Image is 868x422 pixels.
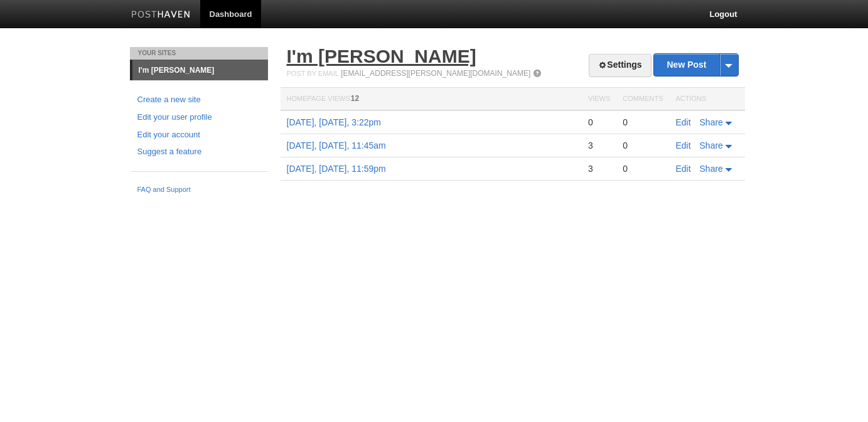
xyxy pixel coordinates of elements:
a: Edit [676,117,691,127]
a: Edit [676,164,691,174]
span: Post by Email [287,70,339,77]
div: 0 [623,117,663,128]
a: New Post [654,54,737,76]
a: [DATE], [DATE], 3:22pm [287,117,381,127]
th: Actions [670,88,745,111]
a: FAQ and Support [137,184,260,196]
a: Edit your account [137,129,260,142]
div: 0 [588,117,610,128]
span: 12 [351,94,359,103]
div: 3 [588,140,610,151]
a: Settings [589,54,651,77]
a: I'm [PERSON_NAME] [132,60,268,80]
a: I'm [PERSON_NAME] [287,46,476,66]
div: 0 [623,140,663,151]
th: Homepage Views [281,88,582,111]
a: [DATE], [DATE], 11:59pm [287,164,386,174]
a: [EMAIL_ADDRESS][PERSON_NAME][DOMAIN_NAME] [341,69,530,78]
img: Posthaven-bar [131,11,191,20]
a: Edit your user profile [137,111,260,124]
span: Share [700,164,723,174]
a: Create a new site [137,93,260,107]
div: 3 [588,163,610,174]
th: Views [582,88,616,111]
a: [DATE], [DATE], 11:45am [287,140,386,150]
a: Edit [676,140,691,150]
th: Comments [616,88,669,111]
a: Suggest a feature [137,145,260,159]
span: Share [700,117,723,127]
li: Your Sites [130,47,268,60]
div: 0 [623,163,663,174]
span: Share [700,140,723,150]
